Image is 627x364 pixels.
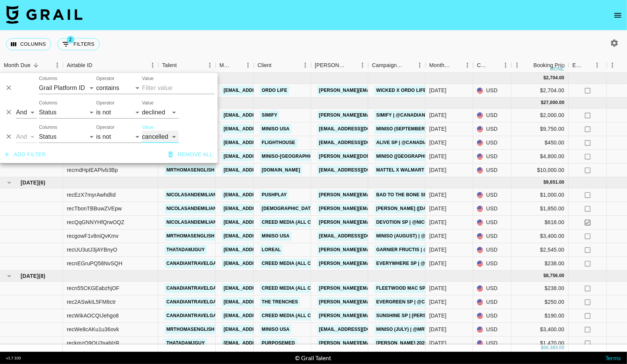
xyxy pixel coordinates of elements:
div: $1,000.00 [511,188,569,202]
a: [PERSON_NAME][EMAIL_ADDRESS][PERSON_NAME][DOMAIN_NAME] [317,204,481,213]
div: $238.00 [511,257,569,271]
div: Aug '25 [429,232,446,240]
a: [PERSON_NAME] 2025 #2 | @thatadamjguy [374,338,483,348]
a: Miniso-[GEOGRAPHIC_DATA] [260,152,332,161]
a: Miniso (August) | @mrthomasenglish [374,231,475,241]
a: Ordo Life [260,86,289,95]
div: Talent [158,58,216,73]
label: Operator [96,75,114,82]
div: $618.00 [511,216,569,229]
div: Sep '25 [429,111,446,119]
div: $10,000.00 [511,164,569,177]
a: [EMAIL_ADDRESS][DOMAIN_NAME] [317,124,403,134]
div: USD [473,109,511,122]
a: Wicked x Ordo Life | @mrthomasenglish [374,86,485,95]
a: canadiantravelgal [164,259,221,268]
div: 9,651.00 [546,179,564,186]
div: Month Due [429,58,451,73]
select: Logic operator [16,106,37,119]
button: Sort [403,60,414,71]
button: open drawer [610,8,625,23]
a: Miniso ([GEOGRAPHIC_DATA], [GEOGRAPHIC_DATA] Pop-Up) | @mrthomasenglish [374,152,578,161]
div: recn55CKGEabzhjOF [67,284,119,292]
div: USD [473,216,511,229]
button: Menu [357,59,368,71]
a: Mattel x Walmart | @mrthomasenglish [374,165,483,175]
a: Miniso USA [260,231,292,241]
div: USD [473,122,511,136]
a: Creed Media (All Campaigns) [260,311,339,321]
a: Creed Media (All Campaigns) [260,284,339,293]
div: USD [473,243,511,257]
button: Menu [414,59,426,71]
a: [EMAIL_ADDRESS][DOMAIN_NAME] [222,152,307,161]
div: USD [473,84,511,98]
a: [DEMOGRAPHIC_DATA] [260,204,317,213]
div: USD [473,202,511,216]
a: [EMAIL_ADDRESS][DOMAIN_NAME] [317,325,403,334]
a: Alive SP | @canadiantravelgal [374,138,461,148]
a: PurposeMed [260,338,297,348]
div: 27,000.00 [543,99,564,106]
div: recWikAOCQIJehgo8 [67,312,119,319]
div: 8,756.00 [546,273,564,279]
div: Currency [473,58,511,73]
button: Delete [3,82,15,94]
a: The Trenches [260,297,300,307]
div: recmdHptEAPlvb3Bp [67,166,118,174]
div: recQqGNNYHfQrwOQZ [67,218,124,226]
a: mrthomasenglish [164,325,216,334]
span: [DATE] [21,179,39,186]
div: Aug '25 [429,246,446,253]
div: Airtable ID [67,58,92,73]
a: [EMAIL_ADDRESS][DOMAIN_NAME] [317,138,403,148]
div: Client [258,58,272,73]
a: [PERSON_NAME][EMAIL_ADDRESS][DOMAIN_NAME] [317,218,442,227]
button: Menu [500,59,511,71]
div: USD [473,337,511,350]
div: Sep '25 [429,125,446,133]
div: $2,000.00 [511,109,569,122]
div: Aug '25 [429,218,446,226]
div: USD [473,164,511,177]
div: Month Due [4,58,31,73]
div: Manager [216,58,254,73]
button: hide children [4,271,15,281]
div: Sep '25 [429,166,446,174]
div: Oct '25 [429,87,446,94]
a: [PERSON_NAME][EMAIL_ADDRESS][DOMAIN_NAME] [317,111,442,120]
div: $ [541,345,543,351]
a: [EMAIL_ADDRESS][DOMAIN_NAME] [222,231,307,241]
div: $238.00 [511,282,569,295]
button: Menu [300,59,311,71]
a: Evergreen SP | @canadiantravelgal [374,297,477,307]
a: mrthomasenglish [164,165,216,175]
div: Talent [162,58,177,73]
select: Logic operator [16,131,37,143]
label: Operator [96,124,114,131]
span: 2 [67,36,74,43]
div: Manager [219,58,232,73]
div: USD [473,323,511,337]
div: Booking Price [534,58,567,73]
a: Garnier Fructis | @thatadamjguy [374,245,468,255]
a: Devotion SP | @nicolasandemiliano [374,218,472,227]
a: Creed Media (All Campaigns) [260,259,339,268]
a: Terms [605,354,621,361]
div: USD [473,257,511,271]
div: Sep '25 [429,152,446,160]
div: recgowF1v8niQvKmv [67,232,119,240]
label: Value [142,124,153,131]
a: [EMAIL_ADDRESS][DOMAIN_NAME] [222,284,307,293]
div: Airtable ID [63,58,158,73]
a: Simify | @canadiantravelgal [374,111,455,120]
button: Menu [242,59,254,71]
div: $450.00 [511,136,569,150]
button: hide children [4,177,15,188]
button: Menu [147,59,158,71]
div: Sep '25 [429,139,446,146]
a: [EMAIL_ADDRESS][DOMAIN_NAME] [222,86,307,95]
a: [PERSON_NAME][DOMAIN_NAME][EMAIL_ADDRESS][PERSON_NAME][DOMAIN_NAME] [317,152,519,161]
div: $4,800.00 [511,150,569,164]
button: Menu [462,59,473,71]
